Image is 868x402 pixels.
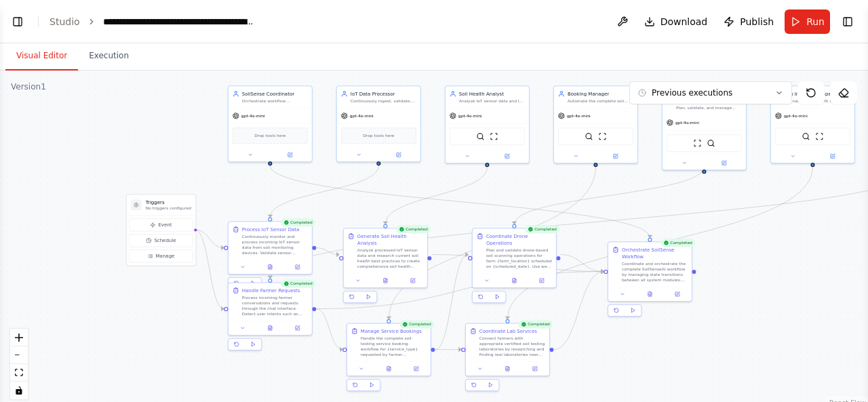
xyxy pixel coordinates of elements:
span: gpt-4o-mini [350,113,374,119]
img: SerperDevTool [802,132,810,140]
span: Manage [156,253,175,260]
div: Orchestrate workflow transitions between all SoilSenseAI modules, manage user sessions, route int... [242,98,308,104]
div: Generate Soil Health Analysis [357,233,423,246]
button: Open in side panel [285,324,309,332]
div: Coordinate Lab Services [479,327,537,334]
g: Edge from d4cb6de4-cde4-4ad5-8dc1-eaac133b0210 to 8fdc38ad-307e-4119-b91d-aeda01bd69ba [267,165,382,218]
div: Handle the complete soil testing service booking workflow for {service_type} requested by farmer ... [361,336,427,357]
button: Open in side panel [405,365,428,373]
div: Automate the complete soil testing service booking workflow including service validation, schedul... [568,98,633,104]
span: gpt-4o-mini [458,113,482,119]
div: Completed [660,239,695,247]
div: Lab Integration SpecialistConnect farmers with certified soil testing laboratories by matching ba... [770,85,855,163]
span: Previous executions [652,87,732,98]
nav: breadcrumb [50,15,256,28]
button: Show right sidebar [838,12,857,31]
button: fit view [10,364,28,382]
div: Continuously monitor and process incoming IoT sensor data from soil monitoring devices. Validate ... [242,234,308,256]
div: CompletedCoordinate Lab ServicesConnect farmers with appropriate certified soil testing laborator... [465,323,550,394]
g: Edge from 4074fa9c-dbd5-47dc-a22c-a4ad712ef604 to fec53157-88a0-4e52-bad5-45b7e0d0b710 [435,252,468,353]
button: View output [493,365,521,373]
button: zoom in [10,329,28,346]
button: Schedule [130,234,193,247]
p: No triggers configured [146,205,191,211]
div: Soil Health Analyst [459,90,525,97]
button: Previous executions [629,81,792,104]
div: Process incoming farmer conversations and requests through the chat interface. Detect user intent... [242,295,308,317]
button: Event [130,218,193,231]
button: View output [256,324,284,332]
div: Plan and validate drone-based soil scanning operations for farm {farm_location} scheduled on {sch... [486,247,552,269]
span: Drop tools here [363,132,394,139]
div: SoilSense CoordinatorOrchestrate workflow transitions between all SoilSenseAI modules, manage use... [228,85,313,162]
div: IoT Data ProcessorContinuously ingest, validate, and process real-time IoT sensor data from soil ... [336,85,421,162]
span: Run [806,15,825,28]
div: CompletedGenerate Soil Health AnalysisAnalyze processed IoT sensor data and research current soil... [343,228,428,306]
g: Edge from 3b731dc1-8dea-4ac9-8c50-60f47e9aae51 to 00ec99bb-435d-4e69-b452-97bf6ee4bd9b [316,268,604,313]
div: Completed [525,225,559,233]
span: Download [660,15,708,28]
button: Open in side panel [596,152,635,160]
button: Open in side panel [666,290,689,298]
button: Open in side panel [285,263,309,271]
img: SerperDevTool [476,132,484,140]
button: Visual Editor [5,42,78,71]
div: React Flow controls [10,329,28,399]
div: Completed [518,320,553,328]
div: TriggersNo triggers configuredEventScheduleManage [126,194,196,266]
button: Open in side panel [271,150,309,159]
div: Analyze processed IoT sensor data and research current soil health best practices to create compr... [357,247,423,269]
button: Open in side panel [401,277,425,285]
span: Drop tools here [254,132,285,139]
div: IoT Data Processor [351,90,416,97]
img: ScrapeWebsiteTool [598,132,606,140]
button: Open in side panel [705,159,743,167]
g: Edge from fec53157-88a0-4e52-bad5-45b7e0d0b710 to 00ec99bb-435d-4e69-b452-97bf6ee4bd9b [560,252,604,275]
span: Publish [740,15,774,28]
span: gpt-4o-mini [675,120,699,125]
g: Edge from 72e74f7e-f0f8-43d7-aed7-0ecb5bb1b9e2 to 00ec99bb-435d-4e69-b452-97bf6ee4bd9b [553,268,604,353]
div: Completed [399,320,434,328]
div: Booking Manager [568,90,633,97]
g: Edge from triggers to 8fdc38ad-307e-4119-b91d-aeda01bd69ba [195,226,224,252]
div: Continuously ingest, validate, and process real-time IoT sensor data from soil monitoring devices... [351,98,416,104]
div: Handle Farmer Requests [242,287,300,294]
div: CompletedManage Service BookingsHandle the complete soil testing service booking workflow for {se... [347,323,431,394]
div: Completed [396,225,431,233]
a: Studio [50,16,80,27]
button: Download [639,9,713,34]
button: View output [371,277,399,285]
img: ScrapeWebsiteTool [815,132,823,140]
g: Edge from d0e576c7-db05-46a8-9ea3-5092efc64f25 to fec53157-88a0-4e52-bad5-45b7e0d0b710 [511,167,707,224]
div: Soil Health AnalystAnalyze IoT sensor data and lab results to generate comprehensive soil health ... [445,85,530,163]
span: gpt-4o-mini [567,113,591,119]
span: Schedule [154,237,176,244]
div: Plan, validate, and manage drone-based soil scanning operations by coordinating with weather serv... [676,105,742,110]
div: Connect farmers with appropriate certified soil testing laboratories by researching and finding r... [479,336,545,357]
button: Execution [78,42,140,71]
span: gpt-4o-mini [784,113,808,119]
div: CompletedProcess IoT Sensor DataContinuously monitor and process incoming IoT sensor data from so... [228,221,313,292]
button: Open in side panel [813,152,852,160]
button: View output [500,277,528,285]
div: SoilSense Coordinator [242,90,308,97]
button: Open in side panel [488,152,526,160]
h3: Triggers [146,199,191,205]
div: CompletedCoordinate Drone OperationsPlan and validate drone-based soil scanning operations for fa... [472,228,557,306]
div: Drone Operations CoordinatorPlan, validate, and manage drone-based soil scanning operations by co... [662,85,747,170]
div: CompletedHandle Farmer RequestsProcess incoming farmer conversations and requests through the cha... [228,282,313,353]
button: View output [374,365,403,373]
div: Coordinate and orchestrate the complete SoilSenseAI workflow by managing state transitions betwee... [622,261,688,283]
button: Run [785,9,830,34]
div: Orchestrate SoilSense Workflow [622,246,688,260]
span: gpt-4o-mini [241,113,265,119]
div: Completed [281,279,315,287]
img: SerperDevTool [585,132,593,140]
button: Show left sidebar [8,12,27,31]
button: Open in side panel [379,150,418,159]
img: SerperDevTool [707,139,715,147]
img: ScrapeWebsiteTool [490,132,498,140]
span: Event [158,222,172,228]
div: Analyze IoT sensor data and lab results to generate comprehensive soil health insights, create AI... [459,98,525,104]
button: Publish [718,9,779,34]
